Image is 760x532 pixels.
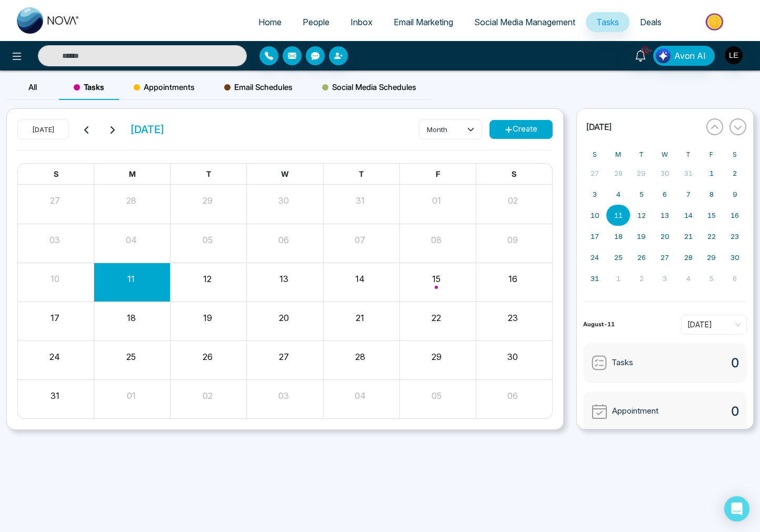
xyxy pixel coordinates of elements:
button: 06 [507,389,518,402]
div: Open Intercom Messenger [724,496,749,521]
span: 0 [731,402,739,421]
button: August 27, 2025 [653,247,676,268]
button: 31 [356,194,365,207]
abbr: August 7, 2025 [686,190,691,198]
abbr: August 27, 2025 [661,253,669,262]
span: Inbox [351,17,373,27]
span: Tasks [612,357,633,369]
span: [DATE] [586,122,612,132]
button: September 2, 2025 [630,268,653,289]
button: 17 [51,312,59,324]
img: User Avatar [725,46,743,64]
abbr: September 5, 2025 [709,274,714,283]
button: 30 [507,350,518,363]
button: August 3, 2025 [583,184,606,205]
button: 11 [127,273,135,285]
button: 25 [126,350,136,363]
button: July 30, 2025 [653,163,676,184]
span: Deals [640,17,662,27]
abbr: August 13, 2025 [661,211,669,219]
button: August 17, 2025 [583,226,606,247]
button: August 5, 2025 [630,184,653,205]
span: Social Media Management [474,17,575,27]
button: August 16, 2025 [723,205,746,226]
button: August 25, 2025 [606,247,629,268]
abbr: August 6, 2025 [663,190,667,198]
button: August 6, 2025 [653,184,676,205]
button: September 6, 2025 [723,268,746,289]
abbr: August 25, 2025 [614,253,623,262]
abbr: August 31, 2025 [591,274,599,283]
abbr: August 24, 2025 [591,253,599,262]
button: August 30, 2025 [723,247,746,268]
button: 29 [203,194,213,207]
button: August 4, 2025 [606,184,629,205]
button: August 8, 2025 [700,184,723,205]
abbr: September 3, 2025 [663,274,667,283]
abbr: August 23, 2025 [731,232,739,240]
button: August 1, 2025 [700,163,723,184]
button: August 10, 2025 [583,205,606,226]
abbr: August 1, 2025 [709,169,714,177]
abbr: July 29, 2025 [637,169,646,177]
span: 10+ [641,46,650,55]
button: August 20, 2025 [653,226,676,247]
button: 01 [432,194,441,207]
a: Social Media Management [464,12,586,32]
a: People [292,12,340,32]
abbr: July 28, 2025 [614,169,623,177]
span: T [359,169,364,178]
span: Tasks [74,81,104,94]
button: August 22, 2025 [700,226,723,247]
span: T [206,169,211,178]
button: 09 [507,234,518,246]
abbr: August 30, 2025 [731,253,739,262]
a: Email Marketing [383,12,464,32]
abbr: Friday [709,150,713,158]
button: August 26, 2025 [630,247,653,268]
span: Appointments [134,81,195,94]
abbr: August 10, 2025 [591,211,599,219]
abbr: Thursday [686,150,691,158]
button: 18 [127,312,136,324]
button: 05 [432,389,442,402]
abbr: August 8, 2025 [709,190,714,198]
abbr: August 15, 2025 [707,211,716,219]
button: 16 [508,273,517,285]
abbr: July 31, 2025 [684,169,693,177]
button: 04 [355,389,366,402]
abbr: Sunday [593,150,597,158]
button: August 14, 2025 [676,205,699,226]
button: September 3, 2025 [653,268,676,289]
a: 10+ [628,46,653,64]
button: 31 [51,389,59,402]
button: July 31, 2025 [676,163,699,184]
button: 27 [279,350,289,363]
button: 19 [203,312,212,324]
span: Tasks [596,17,619,27]
img: Lead Flow [656,48,671,63]
button: Avon AI [653,46,715,66]
button: [DATE] [17,119,69,139]
button: September 4, 2025 [676,268,699,289]
button: August 11, 2025 [606,205,629,226]
button: 24 [49,350,60,363]
abbr: August 16, 2025 [731,211,739,219]
button: 08 [431,234,442,246]
abbr: August 5, 2025 [639,190,644,198]
img: Nova CRM Logo [17,7,80,34]
button: 01 [127,389,136,402]
abbr: August 21, 2025 [684,232,693,240]
button: 02 [203,389,213,402]
span: S [512,169,516,178]
abbr: August 22, 2025 [707,232,716,240]
button: 21 [356,312,364,324]
abbr: August 29, 2025 [707,253,716,262]
button: August 18, 2025 [606,226,629,247]
button: August 28, 2025 [676,247,699,268]
button: August 13, 2025 [653,205,676,226]
button: 03 [278,389,289,402]
img: Tasks [591,355,607,371]
button: August 15, 2025 [700,205,723,226]
button: July 29, 2025 [630,163,653,184]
